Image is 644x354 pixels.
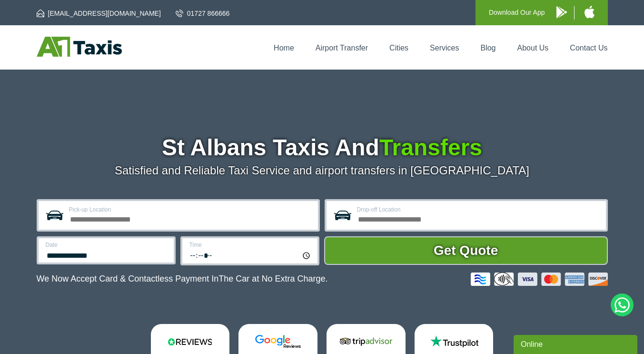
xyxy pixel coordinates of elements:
label: Time [189,242,312,248]
button: Get Quote [324,236,608,265]
p: Satisfied and Reliable Taxi Service and airport transfers in [GEOGRAPHIC_DATA] [37,164,608,177]
a: Cities [389,44,408,52]
img: Trustpilot [426,334,483,349]
img: A1 Taxis St Albans LTD [37,37,122,57]
img: Google [249,334,307,349]
p: Download Our App [489,7,545,19]
img: Credit And Debit Cards [471,273,608,286]
a: About Us [517,44,549,52]
h1: St Albans Taxis And [37,136,608,159]
a: Blog [480,44,495,52]
span: Transfers [379,135,482,160]
img: Reviews.io [161,334,218,349]
label: Pick-up Location [69,207,312,212]
img: A1 Taxis iPhone App [585,6,594,18]
a: Home [274,44,294,52]
img: A1 Taxis Android App [556,6,567,18]
span: The Car at No Extra Charge. [218,274,327,283]
label: Drop-off Location [357,207,600,212]
a: [EMAIL_ADDRESS][DOMAIN_NAME] [37,9,161,18]
p: We Now Accept Card & Contactless Payment In [37,274,328,284]
a: 01727 866666 [176,9,230,18]
label: Date [46,242,168,248]
iframe: chat widget [514,333,639,354]
a: Contact Us [570,44,607,52]
a: Services [430,44,459,52]
img: Tripadvisor [337,334,395,349]
a: Airport Transfer [316,44,368,52]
